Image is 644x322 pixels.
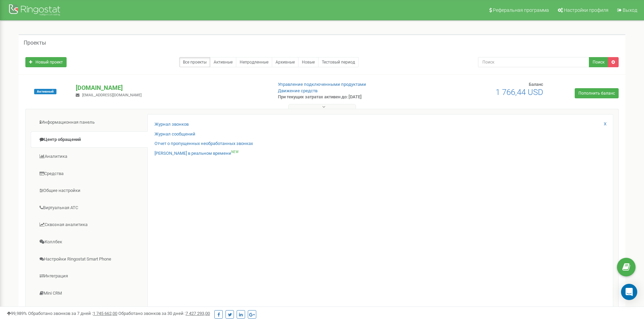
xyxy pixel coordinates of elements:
span: Обработано звонков за 7 дней : [28,311,117,316]
a: X [604,121,606,127]
span: [EMAIL_ADDRESS][DOMAIN_NAME] [82,93,142,97]
a: Архивные [272,57,299,67]
a: Настройки Ringostat Smart Phone [31,251,148,268]
span: 99,989% [7,311,27,316]
input: Поиск [478,57,589,67]
a: Активные [210,57,236,67]
a: Отчет о пропущенных необработанных звонках [154,141,253,147]
span: Обработано звонков за 30 дней : [118,311,210,316]
span: Баланс [529,82,543,87]
u: 7 427 293,00 [186,311,210,316]
a: Журнал звонков [154,121,189,128]
a: Тестовый период [318,57,359,67]
a: Новый проект [25,57,67,67]
a: Все проекты [179,57,210,67]
a: Пополнить баланс [575,88,619,98]
a: Mini CRM [31,285,148,302]
a: Коллбек [31,234,148,250]
u: 1 745 662,00 [93,311,117,316]
a: Средства [31,166,148,182]
a: Центр обращений [31,131,148,148]
a: Непродленные [236,57,272,67]
a: Управление подключенными продуктами [278,82,366,87]
p: [DOMAIN_NAME] [76,83,267,92]
a: Движение средств [278,88,317,93]
a: Коллтрекинг [31,302,148,319]
p: При текущих затратах активен до: [DATE] [278,94,419,100]
span: Реферальная программа [493,7,549,13]
a: Новые [298,57,318,67]
button: Поиск [589,57,608,67]
span: Настройки профиля [564,7,609,13]
a: Информационная панель [31,114,148,131]
sup: NEW [231,150,239,154]
span: 1 766,44 USD [496,88,543,97]
span: Активный [34,89,56,94]
span: Выход [623,7,637,13]
a: Интеграция [31,268,148,284]
div: Open Intercom Messenger [621,284,637,300]
a: Аналитика [31,148,148,165]
a: Виртуальная АТС [31,200,148,216]
a: [PERSON_NAME] в реальном времениNEW [154,150,239,157]
a: Журнал сообщений [154,131,195,138]
a: Общие настройки [31,182,148,199]
h5: Проекты [24,40,46,46]
a: Сквозная аналитика [31,217,148,233]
